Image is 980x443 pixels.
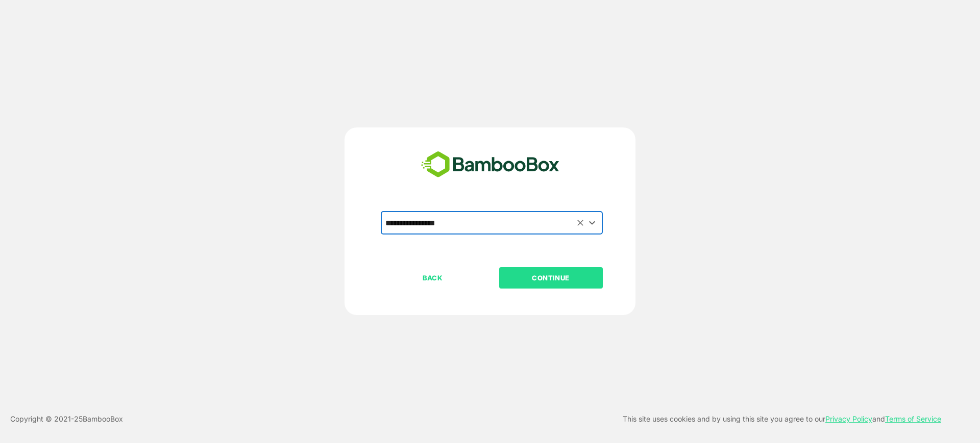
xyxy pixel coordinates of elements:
button: BACK [381,267,484,289]
p: BACK [382,272,484,283]
p: CONTINUE [500,272,602,283]
a: Privacy Policy [825,414,872,423]
a: Terms of Service [885,414,941,423]
button: Open [585,216,599,229]
img: bamboobox [415,148,565,181]
p: Copyright © 2021- 25 BambooBox [10,413,123,425]
p: This site uses cookies and by using this site you agree to our and [623,413,941,425]
button: CONTINUE [499,267,603,289]
button: Clear [575,217,586,228]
